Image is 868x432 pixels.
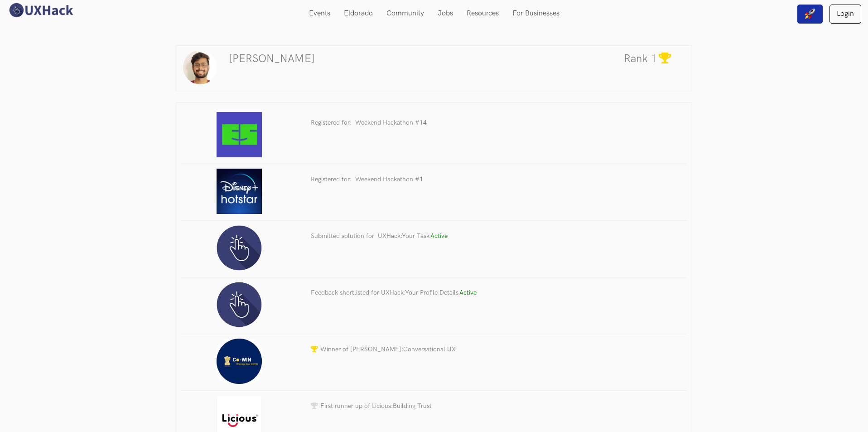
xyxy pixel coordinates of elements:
h3: Winner of [PERSON_NAME]:Conversational UX [311,343,687,356]
a: Product logoSubmitted solution for UXHack:Your TaskActive [181,225,687,272]
h3: [PERSON_NAME] [229,53,315,65]
a: Jobs [431,5,460,22]
img: Product logo [217,282,262,327]
h3: Feedback shortlisted for UXHack:Your Profile Details [311,286,687,299]
h3: Registered for: Weekend Hackathon #14 [311,116,687,129]
a: Resources [460,5,506,22]
h3: Registered for: Weekend Hackathon #1 [311,173,687,186]
a: Event BannerRegistered for: Weekend Hackathon #14 [181,112,687,159]
label: Active [459,286,477,299]
img: Harshit profile pic [183,50,217,84]
img: rocket [805,8,815,19]
h3: Submitted solution for UXHack:Your Task [311,230,687,243]
a: Login [829,5,861,24]
img: Product logo [217,225,262,271]
a: Community [380,5,431,22]
a: Product logoFeedback shortlisted for UXHack:Your Profile DetailsActive [181,282,687,329]
img: Product logo [217,339,262,384]
img: Event Banner [217,112,262,157]
a: Eldorado [337,5,380,22]
h3: Rank 1 [573,53,673,65]
img: UXHack logo [7,2,75,18]
a: Event BannerRegistered for: Weekend Hackathon #1 [181,169,687,216]
a: Events [302,5,337,22]
a: Product logoWinner of [PERSON_NAME]:Conversational UX [181,339,687,386]
a: For Businesses [506,5,566,22]
label: Active [430,230,448,242]
h3: First runner up of Licious:Building Trust [311,400,687,413]
img: Event Banner [217,169,262,214]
